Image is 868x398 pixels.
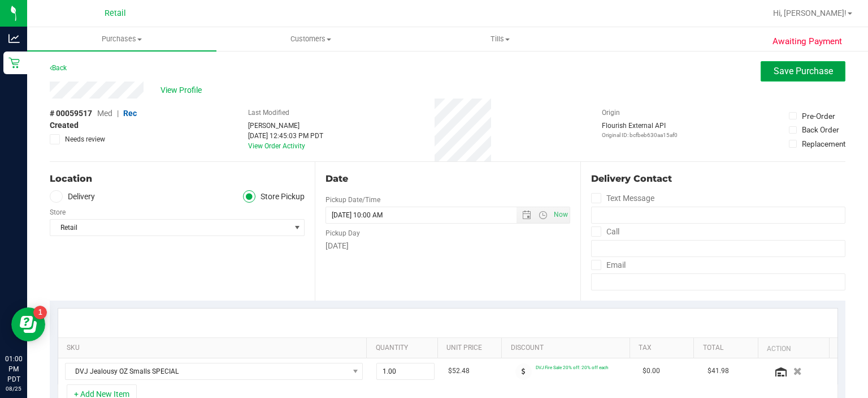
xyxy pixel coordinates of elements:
span: Tills [406,34,594,44]
button: Save Purchase [761,61,845,82]
div: Back Order [802,124,839,135]
a: Unit Price [446,344,497,353]
label: Origin [602,108,620,118]
span: Retail [105,8,126,18]
span: select [290,220,304,236]
span: Purchases [27,34,216,44]
span: Save Purchase [774,66,833,76]
a: View Order Activity [248,142,305,150]
div: Delivery Contact [591,172,845,186]
span: NO DATA FOUND [65,363,363,380]
a: SKU [67,344,362,353]
span: Med [97,109,112,118]
label: Pickup Day [325,228,360,238]
span: $52.48 [448,366,470,376]
a: Quantity [376,344,433,353]
label: Call [591,224,619,240]
span: Customers [217,34,405,44]
div: Date [325,172,570,186]
span: # 00059517 [50,108,92,119]
div: [PERSON_NAME] [248,121,323,131]
inline-svg: Analytics [8,33,20,44]
span: Open the date view [517,211,536,220]
label: Text Message [591,190,654,207]
iframe: Resource center [11,307,45,341]
input: Format: (999) 999-9999 [591,207,845,224]
a: Back [50,64,67,72]
input: 1.00 [377,363,434,379]
div: [DATE] 12:45:03 PM PDT [248,131,323,141]
a: Tills [406,27,595,51]
a: Total [703,344,754,353]
div: Flourish External API [602,121,678,139]
span: Set Current date [551,207,570,223]
label: Store [50,207,66,217]
span: Needs review [65,134,105,144]
div: Replacement [802,138,845,149]
label: Store Pickup [243,190,305,203]
input: Format: (999) 999-9999 [591,240,845,257]
span: | [117,109,119,118]
a: Purchases [27,27,216,51]
label: Pickup Date/Time [325,195,380,205]
a: Tax [639,344,689,353]
div: Location [50,172,305,186]
inline-svg: Retail [8,57,20,69]
span: Rec [123,109,137,118]
div: [DATE] [325,240,570,252]
span: Hi, [PERSON_NAME]! [773,8,847,18]
span: DVJ Jealousy OZ Smalls SPECIAL [66,363,349,379]
iframe: Resource center unread badge [33,306,47,319]
span: Created [50,119,79,131]
span: DVJ Fire Sale 20% off: 20% off each [536,365,608,370]
th: Action [758,338,829,358]
label: Last Modified [248,108,289,118]
p: 08/25 [5,384,22,393]
label: Delivery [50,190,95,203]
label: Email [591,257,626,273]
span: $0.00 [643,366,660,376]
span: $41.98 [708,366,729,376]
div: Pre-Order [802,110,835,122]
span: Retail [50,220,290,236]
a: Discount [511,344,626,353]
span: Open the time view [533,211,552,220]
a: Customers [216,27,406,51]
p: Original ID: bcfbeb630aa15af0 [602,131,678,139]
span: Awaiting Payment [772,35,842,48]
span: View Profile [160,84,206,96]
p: 01:00 PM PDT [5,354,22,384]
